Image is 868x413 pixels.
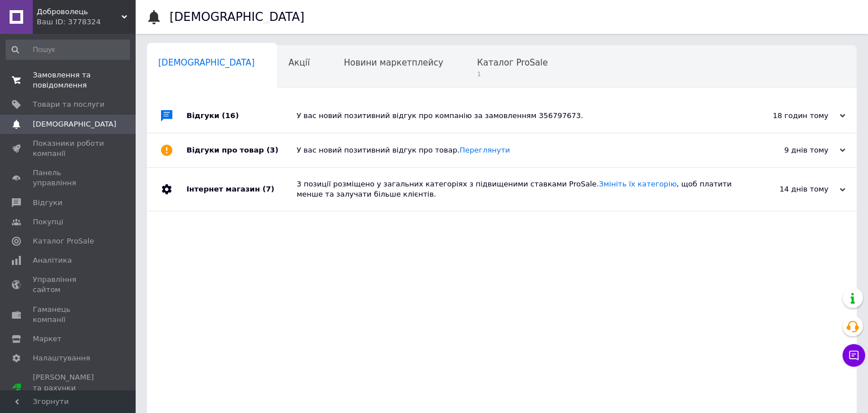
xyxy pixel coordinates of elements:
div: Інтернет магазин [186,168,297,211]
span: Гаманець компанії [33,305,105,325]
div: У вас новий позитивний відгук про товар. [297,145,732,155]
span: (7) [262,185,274,193]
div: У вас новий позитивний відгук про компанію за замовленням 356797673. [297,111,732,121]
span: Товари та послуги [33,99,105,110]
span: (16) [222,111,239,120]
span: Новини маркетплейсу [344,58,443,68]
h1: [DEMOGRAPHIC_DATA] [170,10,305,24]
div: 18 годин тому [732,111,845,121]
div: Відгуки про товар [186,133,297,167]
span: Аналітика [33,255,72,266]
span: [DEMOGRAPHIC_DATA] [158,58,255,68]
div: 14 днів тому [732,184,845,194]
input: Пошук [6,40,130,60]
button: Чат з покупцем [843,344,865,367]
span: (3) [267,146,279,154]
div: 9 днів тому [732,145,845,155]
span: Каталог ProSale [33,236,94,246]
a: Переглянути [459,146,510,154]
span: Акції [289,58,310,68]
span: Показники роботи компанії [33,138,105,159]
span: [PERSON_NAME] та рахунки [33,372,105,403]
span: Панель управління [33,168,105,188]
span: Маркет [33,334,62,344]
span: Доброволець [37,7,121,17]
span: Замовлення та повідомлення [33,70,105,90]
span: [DEMOGRAPHIC_DATA] [33,119,116,129]
span: Покупці [33,217,63,227]
div: 3 позиції розміщено у загальних категоріях з підвищеними ставками ProSale. , щоб платити менше та... [297,179,732,199]
span: Відгуки [33,198,62,208]
span: Каталог ProSale [477,58,548,68]
span: Управління сайтом [33,275,105,295]
div: Ваш ID: 3778324 [37,17,136,27]
span: Налаштування [33,353,90,363]
div: Відгуки [186,99,297,133]
span: 1 [477,70,548,79]
a: Змініть їх категорію [599,180,677,188]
